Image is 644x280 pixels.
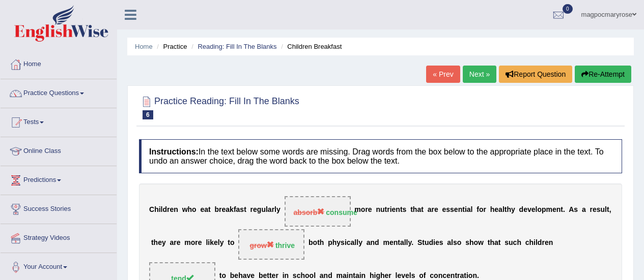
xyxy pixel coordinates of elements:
b: l [404,239,406,247]
li: Practice [154,42,187,51]
b: g [376,272,380,280]
b: a [320,272,324,280]
b: t [228,239,230,247]
b: e [454,206,458,214]
b: r [431,206,434,214]
b: t [400,206,403,214]
b: , [609,206,611,214]
b: e [214,239,218,247]
b: r [195,239,198,247]
b: h [490,239,494,247]
b: r [275,272,278,280]
b: l [356,239,358,247]
b: o [537,206,542,214]
b: a [400,239,404,247]
b: e [368,206,372,214]
b: e [552,206,556,214]
b: o [419,272,424,280]
b: o [230,239,235,247]
li: Children Breakfast [278,42,342,51]
b: h [154,206,159,214]
b: f [477,206,479,214]
b: t [607,206,609,214]
a: Tests [1,108,117,134]
b: y [408,239,411,247]
b: l [409,272,411,280]
b: n [324,272,328,280]
b: r [272,206,274,214]
b: e [200,206,204,214]
a: Home [135,43,153,50]
b: o [221,272,226,280]
b: n [556,206,561,214]
a: Predictions [1,166,117,192]
b: a [351,239,355,247]
b: e [405,272,409,280]
b: m [184,239,190,247]
b: e [263,272,267,280]
b: e [177,239,181,247]
a: Strategy Videos [1,224,117,250]
b: h [490,206,495,214]
b: m [337,272,343,280]
b: t [455,272,457,280]
b: e [272,272,276,280]
b: o [361,206,366,214]
b: v [247,272,251,280]
b: t [462,206,465,214]
b: s [439,239,443,247]
b: n [472,272,477,280]
b: t [219,272,222,280]
b: e [253,206,257,214]
b: a [417,206,421,214]
b: t [505,206,507,214]
b: r [174,239,176,247]
b: o [191,239,195,247]
b: e [397,272,401,280]
b: . [477,272,479,280]
b: d [328,272,332,280]
b: n [549,239,553,247]
b: n [458,206,463,214]
b: . [411,239,413,247]
b: s [341,239,345,247]
b: t [269,272,272,280]
span: 0 [563,4,573,14]
b: t [561,206,563,214]
b: t [317,239,320,247]
span: 6 [143,110,153,119]
b: o [468,272,473,280]
b: n [349,272,353,280]
b: s [453,239,457,247]
b: t [385,206,387,214]
b: e [545,239,549,247]
b: h [469,239,474,247]
a: Reading: Fill In The Blanks [198,43,276,50]
b: i [347,272,349,280]
b: s [240,206,244,214]
b: a [582,206,586,214]
b: c [525,239,529,247]
b: r [167,206,170,214]
b: t [410,206,413,214]
span: absorb [294,208,325,216]
b: e [158,239,162,247]
b: a [243,272,247,280]
b: S [417,239,422,247]
b: k [230,206,234,214]
b: A [569,206,574,214]
a: Next » [463,66,496,83]
b: o [474,239,479,247]
b: o [310,272,314,280]
b: y [220,239,224,247]
b: l [266,206,268,214]
b: e [523,206,527,214]
b: w [182,206,188,214]
b: p [542,206,546,214]
b: w [478,239,484,247]
b: t [208,206,211,214]
b: d [429,239,433,247]
a: « Prev [426,66,460,83]
b: i [208,239,210,247]
b: a [447,239,451,247]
